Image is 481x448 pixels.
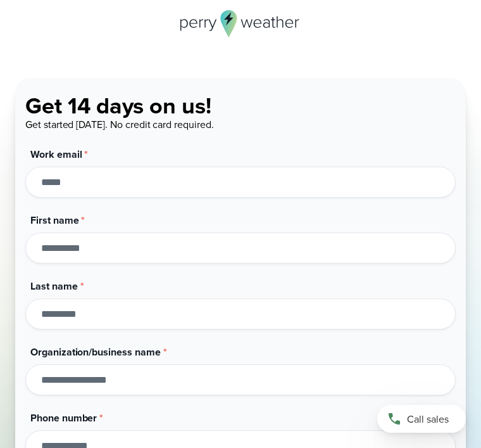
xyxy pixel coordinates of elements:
span: Get 14 days on us! [25,89,211,122]
span: Organization/business name [30,345,161,359]
span: Last name [30,279,78,293]
span: Get started [DATE]. No credit card required. [25,117,214,132]
span: First name [30,213,78,227]
span: Call sales [407,412,449,426]
span: Phone number [30,411,97,425]
a: Call sales [377,405,466,433]
span: Work email [30,147,82,162]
